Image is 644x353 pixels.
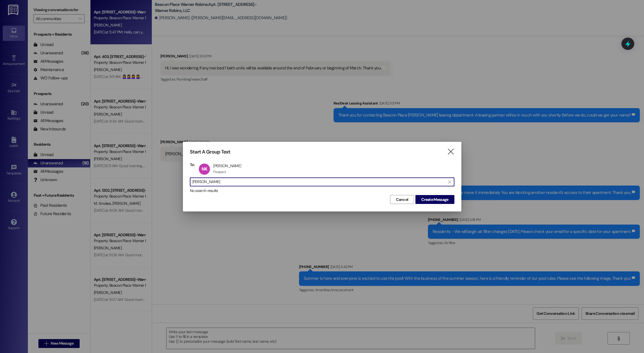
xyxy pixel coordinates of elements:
h3: Start A Group Text [190,149,231,155]
span: Create Message [421,197,448,203]
div: Prospect [213,170,226,174]
h3: To: [190,162,195,167]
button: Cancel [390,195,414,204]
i:  [447,149,454,155]
div: [PERSON_NAME] [213,163,241,168]
i:  [448,180,451,184]
span: Cancel [396,197,408,203]
span: NK [202,166,207,172]
button: Create Message [415,195,454,204]
button: Clear text [445,178,454,186]
div: No search results [190,188,454,194]
input: Search for any contact or apartment [192,178,445,186]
